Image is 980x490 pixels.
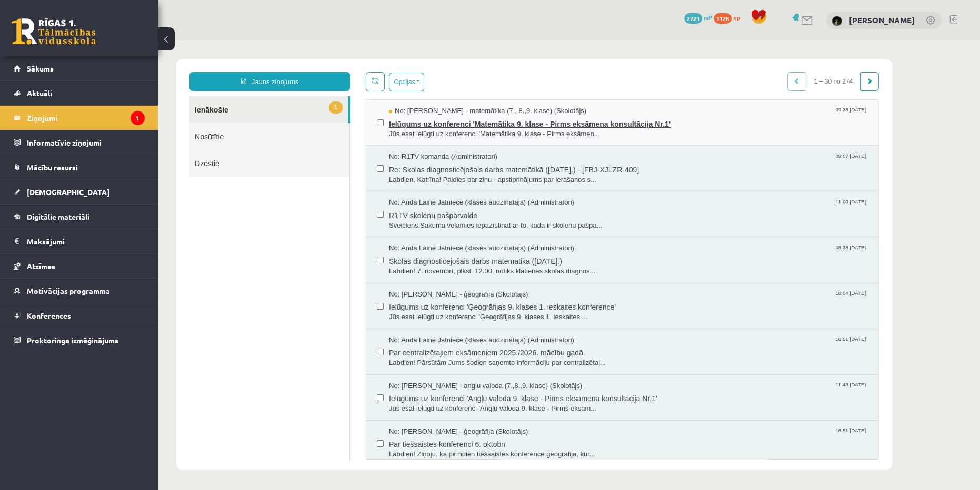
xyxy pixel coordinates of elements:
[714,13,745,22] a: 1128 xp
[231,341,710,373] a: No: [PERSON_NAME] - angļu valoda (7.,8.,9. klase) (Skolotājs) 11:43 [DATE] Ielūgums uz konferenci...
[231,135,710,145] span: Labdien, Katrīna! Paldies par ziņu - apstiprinājums par ierašanos s...
[32,56,190,83] a: 1Ienākošie
[32,109,192,136] a: Dzēstie
[714,13,732,24] span: 1128
[675,66,710,74] span: 09:33 [DATE]
[32,32,192,50] a: Jauns ziņojums
[27,311,71,320] span: Konferences
[231,396,710,409] span: Par tiešsaistes konferenci 6. oktobrī
[131,111,145,125] i: 1
[231,157,416,167] span: No: Anda Laine Jātniece (klases audzinātāja) (Administratori)
[231,203,710,236] a: No: Anda Laine Jātniece (klases audzinātāja) (Administratori) 08:38 [DATE] Skolas diagnosticējoša...
[231,180,710,190] span: Sveiciens!Sākumā vēlamies iepazīstināt ar to, kāda ir skolēnu pašpā...
[231,76,710,89] span: Ielūgums uz konferenci 'Matemātika 9. klase - Pirms eksāmena konsultācija Nr.1'
[14,106,145,130] a: Ziņojumi1
[684,13,712,22] a: 2723 mP
[675,341,710,349] span: 11:43 [DATE]
[27,261,55,271] span: Atzīmes
[14,303,145,328] a: Konferences
[27,286,110,295] span: Motivācijas programma
[231,295,710,328] a: No: Anda Laine Jātniece (klases audzinātāja) (Administratori) 16:51 [DATE] Par centralizētajiem e...
[231,121,710,135] span: Re: Skolas diagnosticējošais darbs matemātikā ([DATE].) - [FBJ-XJLZR-409]
[171,61,185,73] span: 1
[733,13,740,22] span: xp
[27,335,118,345] span: Proktoringa izmēģinājums
[675,295,710,303] span: 16:51 [DATE]
[14,56,145,80] a: Sākums
[675,157,710,165] span: 11:00 [DATE]
[231,350,710,363] span: Ielūgums uz konferenci 'Angļu valoda 9. klase - Pirms eksāmena konsultācija Nr.1'
[231,272,710,282] span: Jūs esat ielūgti uz konferenci 'Ģeogrāfijas 9. klases 1. ieskaites ...
[12,18,96,45] a: Rīgas 1. Tālmācības vidusskola
[231,226,710,236] span: Labdien! 7. novembrī, plkst. 12.00, notiks klātienes skolas diagnos...
[27,106,145,130] legend: Ziņojumi
[231,213,710,226] span: Skolas diagnosticējošais darbs matemātikā ([DATE].)
[231,259,710,272] span: Ielūgums uz konferenci 'Ģeogrāfijas 9. klases 1. ieskaites konference'
[14,130,145,155] a: Informatīvie ziņojumi
[14,328,145,352] a: Proktoringa izmēģinājums
[14,254,145,278] a: Atzīmes
[27,64,54,73] span: Sākums
[231,111,339,121] span: No: R1TV komanda (Administratori)
[231,167,710,180] span: R1TV skolēnu pašpārvalde
[14,155,145,179] a: Mācību resursi
[231,66,710,98] a: No: [PERSON_NAME] - matemātika (7., 8.,9. klase) (Skolotājs) 09:33 [DATE] Ielūgums uz konferenci ...
[14,180,145,204] a: [DEMOGRAPHIC_DATA]
[27,229,145,253] legend: Maksājumi
[14,205,145,229] a: Digitālie materiāli
[704,13,712,22] span: mP
[14,229,145,253] a: Maksājumi
[675,203,710,211] span: 08:38 [DATE]
[849,15,915,25] a: [PERSON_NAME]
[231,249,710,282] a: No: [PERSON_NAME] - ģeogrāfija (Skolotājs) 18:04 [DATE] Ielūgums uz konferenci 'Ģeogrāfijas 9. kl...
[14,279,145,303] a: Motivācijas programma
[27,187,109,197] span: [DEMOGRAPHIC_DATA]
[231,386,710,419] a: No: [PERSON_NAME] - ģeogrāfija (Skolotājs) 16:51 [DATE] Par tiešsaistes konferenci 6. oktobrī Lab...
[675,386,710,394] span: 16:51 [DATE]
[27,212,89,221] span: Digitālie materiāli
[231,295,416,305] span: No: Anda Laine Jātniece (klases audzinātāja) (Administratori)
[231,318,710,328] span: Labdien! Pārsūtām Jums šodien saņemto informāciju par centralizētaj...
[27,162,78,172] span: Mācību resursi
[231,363,710,373] span: Jūs esat ielūgti uz konferenci 'Angļu valoda 9. klase - Pirms eksām...
[32,83,192,109] a: Nosūtītie
[231,203,416,213] span: No: Anda Laine Jātniece (klases audzinātāja) (Administratori)
[684,13,702,24] span: 2723
[675,111,710,119] span: 09:07 [DATE]
[231,409,710,419] span: Labdien! Ziņoju, ka pirmdien tiešsaistes konference ģeogrāfijā, kur...
[14,81,145,105] a: Aktuāli
[675,249,710,257] span: 18:04 [DATE]
[231,386,370,396] span: No: [PERSON_NAME] - ģeogrāfija (Skolotājs)
[648,32,703,50] span: 1 – 30 no 274
[231,66,428,76] span: No: [PERSON_NAME] - matemātika (7., 8.,9. klase) (Skolotājs)
[231,304,710,318] span: Par centralizētajiem eksāmeniem 2025./2026. mācību gadā.
[231,249,370,259] span: No: [PERSON_NAME] - ģeogrāfija (Skolotājs)
[27,88,52,98] span: Aktuāli
[832,16,842,26] img: Katrīna Arāja
[231,32,266,51] button: Opcijas
[231,341,424,351] span: No: [PERSON_NAME] - angļu valoda (7.,8.,9. klase) (Skolotājs)
[231,111,710,144] a: No: R1TV komanda (Administratori) 09:07 [DATE] Re: Skolas diagnosticējošais darbs matemātikā ([DA...
[27,130,145,155] legend: Informatīvie ziņojumi
[231,89,710,99] span: Jūs esat ielūgti uz konferenci 'Matemātika 9. klase - Pirms eksāmen...
[231,157,710,190] a: No: Anda Laine Jātniece (klases audzinātāja) (Administratori) 11:00 [DATE] R1TV skolēnu pašpārval...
